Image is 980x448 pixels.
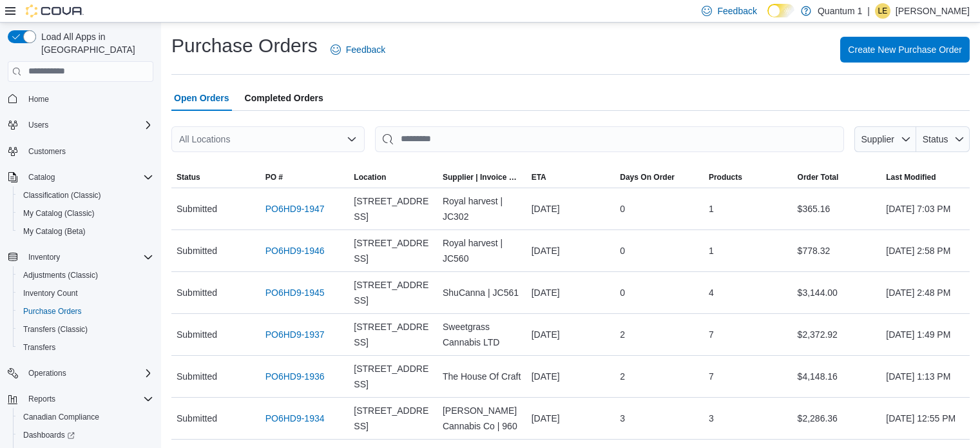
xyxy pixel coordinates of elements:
[437,364,526,389] div: The House Of Craft
[177,411,217,426] span: Submitted
[437,280,526,306] div: ShuCanna | JC561
[798,172,839,182] span: Order Total
[354,403,432,434] span: [STREET_ADDRESS]
[18,322,153,337] span: Transfers (Classic)
[265,285,325,300] a: PO6HD9-1945
[854,126,916,152] button: Supplier
[171,167,260,188] button: Status
[23,117,53,133] button: Users
[18,409,104,425] a: Canadian Compliance
[443,172,521,182] span: Supplier | Invoice Number
[437,188,526,229] div: Royal harvest | JC302
[704,167,793,188] button: Products
[709,285,714,300] span: 4
[848,43,962,56] span: Create New Purchase Order
[526,322,615,347] div: [DATE]
[28,94,49,104] span: Home
[346,43,385,56] span: Feedback
[23,342,55,353] span: Transfers
[615,167,704,188] button: Days On Order
[620,369,625,384] span: 2
[526,196,615,222] div: [DATE]
[18,188,106,203] a: Classification (Classic)
[18,268,103,283] a: Adjustments (Classic)
[23,170,153,185] span: Catalog
[347,134,357,144] button: Open list of options
[620,285,625,300] span: 0
[881,280,970,306] div: [DATE] 2:48 PM
[923,134,948,144] span: Status
[23,430,75,440] span: Dashboards
[793,167,881,188] button: Order Total
[28,120,48,130] span: Users
[18,268,153,283] span: Adjustments (Classic)
[375,126,844,152] input: This is a search bar. After typing your query, hit enter to filter the results lower in the page.
[171,33,318,59] h1: Purchase Orders
[620,243,625,258] span: 0
[13,408,159,426] button: Canadian Compliance
[26,5,84,17] img: Cova
[793,322,881,347] div: $2,372.92
[793,280,881,306] div: $3,144.00
[18,322,93,337] a: Transfers (Classic)
[354,361,432,392] span: [STREET_ADDRESS]
[23,324,88,335] span: Transfers (Classic)
[875,3,890,19] div: Lorenzo Edwards
[840,37,970,63] button: Create New Purchase Order
[717,5,756,17] span: Feedback
[18,427,80,443] a: Dashboards
[437,398,526,439] div: [PERSON_NAME] Cannabis Co | 960
[18,340,61,355] a: Transfers
[23,249,65,265] button: Inventory
[23,117,153,133] span: Users
[896,3,970,19] p: [PERSON_NAME]
[526,167,615,188] button: ETA
[28,172,55,182] span: Catalog
[23,412,99,422] span: Canadian Compliance
[532,172,546,182] span: ETA
[177,201,217,217] span: Submitted
[18,224,153,239] span: My Catalog (Beta)
[18,427,153,443] span: Dashboards
[23,143,153,159] span: Customers
[265,201,325,217] a: PO6HD9-1947
[881,364,970,389] div: [DATE] 1:13 PM
[23,391,153,407] span: Reports
[23,91,153,107] span: Home
[793,364,881,389] div: $4,148.16
[881,196,970,222] div: [DATE] 7:03 PM
[245,85,323,111] span: Completed Orders
[13,204,159,222] button: My Catalog (Classic)
[23,306,82,317] span: Purchase Orders
[265,327,325,342] a: PO6HD9-1937
[177,285,217,300] span: Submitted
[354,172,386,182] div: Location
[177,172,200,182] span: Status
[881,405,970,431] div: [DATE] 12:55 PM
[709,411,714,426] span: 3
[709,369,714,384] span: 7
[709,172,742,182] span: Products
[18,304,153,319] span: Purchase Orders
[18,224,91,239] a: My Catalog (Beta)
[620,172,675,182] span: Days On Order
[526,238,615,264] div: [DATE]
[3,390,159,408] button: Reports
[13,186,159,204] button: Classification (Classic)
[3,116,159,134] button: Users
[709,201,714,217] span: 1
[878,3,888,19] span: LE
[18,409,153,425] span: Canadian Compliance
[174,85,229,111] span: Open Orders
[354,319,432,350] span: [STREET_ADDRESS]
[867,3,870,19] p: |
[13,222,159,240] button: My Catalog (Beta)
[620,201,625,217] span: 0
[620,327,625,342] span: 2
[354,235,432,266] span: [STREET_ADDRESS]
[18,286,153,301] span: Inventory Count
[18,188,153,203] span: Classification (Classic)
[793,196,881,222] div: $365.16
[916,126,970,152] button: Status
